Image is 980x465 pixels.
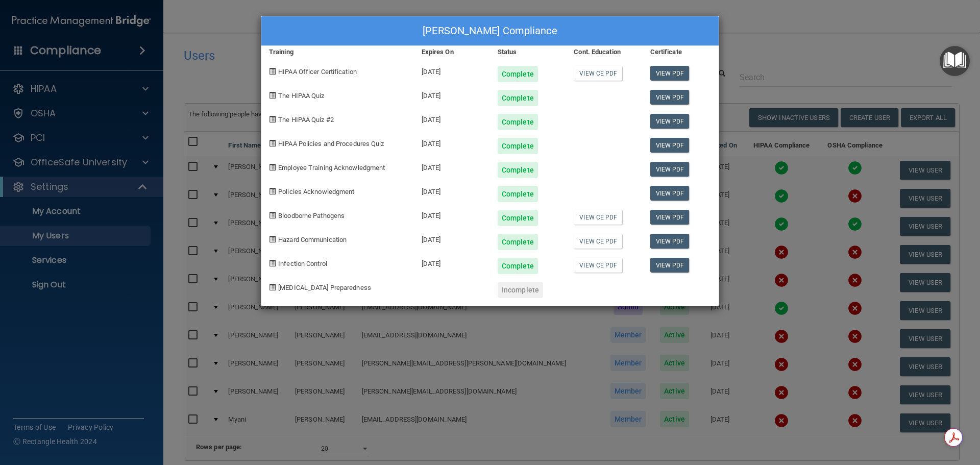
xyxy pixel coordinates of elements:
[498,258,538,274] div: Complete
[278,188,354,195] span: Policies Acknowledgment
[498,138,538,154] div: Complete
[650,66,690,81] a: View PDF
[414,250,490,274] div: [DATE]
[278,92,324,100] span: The HIPAA Quiz
[261,46,414,58] div: Training
[498,210,538,226] div: Complete
[278,260,327,267] span: Infection Control
[498,186,538,202] div: Complete
[498,90,538,106] div: Complete
[498,66,538,82] div: Complete
[643,46,719,58] div: Certificate
[414,154,490,178] div: [DATE]
[650,162,690,177] a: View PDF
[278,212,345,219] span: Bloodborne Pathogens
[650,210,690,225] a: View PDF
[278,68,357,76] span: HIPAA Officer Certification
[803,393,968,433] iframe: Drift Widget Chat Controller
[940,46,970,76] button: Open Resource Center
[498,114,538,130] div: Complete
[498,282,543,298] div: Incomplete
[414,130,490,154] div: [DATE]
[574,258,622,273] a: View CE PDF
[414,226,490,250] div: [DATE]
[650,114,690,129] a: View PDF
[414,82,490,106] div: [DATE]
[278,116,334,124] span: The HIPAA Quiz #2
[650,90,690,105] a: View PDF
[414,46,490,58] div: Expires On
[650,138,690,153] a: View PDF
[414,202,490,226] div: [DATE]
[650,234,690,249] a: View PDF
[650,258,690,273] a: View PDF
[566,46,642,58] div: Cont. Education
[650,186,690,201] a: View PDF
[490,46,566,58] div: Status
[498,234,538,250] div: Complete
[574,66,622,81] a: View CE PDF
[498,162,538,178] div: Complete
[278,164,385,172] span: Employee Training Acknowledgment
[414,106,490,130] div: [DATE]
[278,236,347,243] span: Hazard Communication
[574,234,622,249] a: View CE PDF
[278,140,384,148] span: HIPAA Policies and Procedures Quiz
[574,210,622,225] a: View CE PDF
[278,284,371,291] span: [MEDICAL_DATA] Preparedness
[261,16,719,46] div: [PERSON_NAME] Compliance
[414,58,490,82] div: [DATE]
[414,178,490,202] div: [DATE]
